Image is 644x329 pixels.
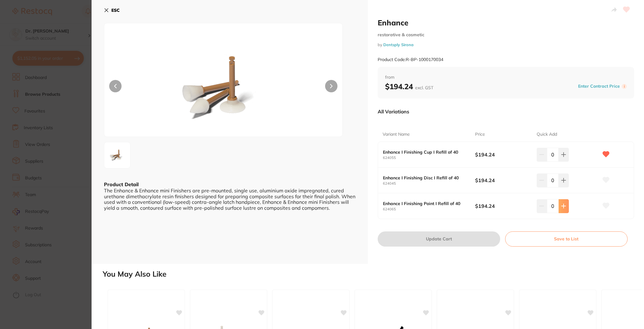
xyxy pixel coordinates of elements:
b: Product Detail [104,181,139,187]
button: ESC [104,5,120,15]
h2: Enhance [378,18,634,27]
p: Variant Name [383,131,410,138]
label: i [622,84,627,89]
h2: You May Also Like [103,270,642,279]
button: Update Cart [378,231,500,246]
b: $194.24 [475,203,530,209]
b: $194.24 [475,151,530,158]
a: Dentsply Sirona [383,42,414,47]
small: restorative & cosmetic [378,32,634,37]
b: Enhance I Finishing Cup I Refill of 40 [383,150,466,155]
b: ESC [111,7,120,13]
p: Quick Add [537,131,557,138]
span: excl. GST [415,85,433,90]
p: All Variations [378,108,409,115]
img: dW1lbnRzLnBuZw [152,39,295,137]
b: Enhance I Finishing Point I Refill of 40 [383,201,466,206]
small: 624065 [383,207,475,211]
small: 624055 [383,156,475,160]
span: from [385,74,627,81]
b: $194.24 [475,177,530,184]
small: 624045 [383,182,475,186]
b: Enhance I Finishing Disc I Refill of 40 [383,175,466,180]
div: The Enhance & Enhance mini Finishers are pre-mounted, single use, aluminium oxide impregnated, cu... [104,188,355,211]
b: $194.24 [385,82,433,91]
small: by [378,42,634,47]
button: Enter Contract Price [576,83,622,89]
img: dW1lbnRzLnBuZw [106,144,128,166]
button: Save to List [505,231,628,246]
small: Product Code: R-BP-1000170034 [378,57,443,62]
p: Price [475,131,485,138]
